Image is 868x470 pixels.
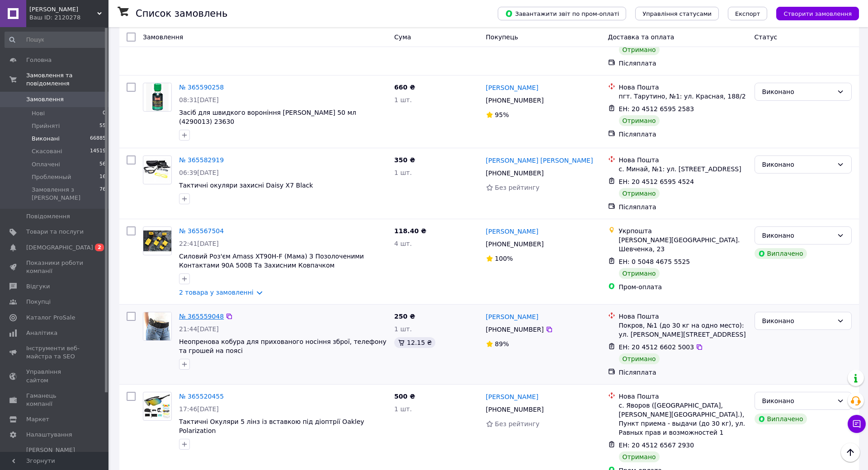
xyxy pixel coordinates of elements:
span: Прийняті [32,122,60,130]
a: 2 товара у замовленні [179,289,254,296]
span: Управління статусами [642,10,712,17]
input: Пошук [5,32,107,48]
span: Показники роботи компанії [26,259,84,275]
a: Тактичні Окуляри 5 лінз із вставкою під діоптрії Oakley Polarization [179,418,364,434]
a: № 365590258 [179,84,224,91]
a: Створити замовлення [767,9,859,17]
button: Завантажити звіт по пром-оплаті [498,7,626,20]
div: Отримано [619,268,660,279]
span: Створити замовлення [783,10,852,17]
span: [PHONE_NUMBER] [486,326,544,333]
span: 21:44[DATE] [179,325,219,333]
span: Магазин Шериф [29,5,97,14]
div: Пром-оплата [619,282,747,291]
span: Головна [26,56,52,64]
span: Інструменти веб-майстра та SEO [26,344,84,361]
span: Оплачені [32,160,60,169]
div: Виконано [762,87,833,97]
span: 22:41[DATE] [179,240,219,247]
button: Експорт [728,7,768,20]
span: 1 шт. [394,405,412,413]
div: [PERSON_NAME][GEOGRAPHIC_DATA]. Шевченка, 23 [619,235,747,254]
img: Фото товару [143,158,171,182]
a: [PERSON_NAME] [486,312,538,321]
a: Тактичні окуляри захисні Daisy X7 Black [179,182,313,189]
img: Фото товару [146,83,168,111]
a: [PERSON_NAME] [486,392,538,401]
div: Укрпошта [619,226,747,235]
div: Післяплата [619,59,747,68]
span: Управління сайтом [26,368,84,384]
span: 1 шт. [394,169,412,176]
span: 660 ₴ [394,84,415,91]
span: Без рейтингу [495,184,540,191]
div: Отримано [619,44,660,55]
div: с. Минай, №1: ул. [STREET_ADDRESS] [619,164,747,174]
span: 250 ₴ [394,313,415,320]
span: ЕН: 20 4512 6595 2583 [619,105,694,113]
span: Статус [755,33,778,41]
div: Виконано [762,316,833,326]
a: [PERSON_NAME] [486,83,538,92]
div: Післяплата [619,368,747,377]
span: 06:39[DATE] [179,169,219,176]
div: Нова Пошта [619,83,747,92]
a: [PERSON_NAME] [486,227,538,236]
span: 66885 [90,135,106,143]
a: Фото товару [143,392,172,421]
span: [PHONE_NUMBER] [486,240,544,248]
a: Фото товару [143,155,172,184]
span: Проблемный [32,173,71,181]
span: 56 [99,160,106,169]
span: [PHONE_NUMBER] [486,406,544,413]
span: 2 [95,244,104,251]
a: Фото товару [143,312,172,341]
div: Післяплата [619,202,747,211]
div: Покров, №1 (до 30 кг на одно место): ул. [PERSON_NAME][STREET_ADDRESS] [619,321,747,339]
span: Скасовані [32,147,62,155]
h1: Список замовлень [136,8,227,19]
div: Виконано [762,230,833,240]
span: 16 [99,173,106,181]
span: 500 ₴ [394,393,415,400]
span: Відгуки [26,282,50,291]
button: Чат з покупцем [848,415,866,433]
div: с. Яворов ([GEOGRAPHIC_DATA], [PERSON_NAME][GEOGRAPHIC_DATA].), Пункт приема - выдачи (до 30 кг),... [619,401,747,437]
span: 4 шт. [394,240,412,247]
span: 118.40 ₴ [394,227,426,235]
span: 0 [103,109,106,117]
span: Без рейтингу [495,420,540,428]
a: № 365520455 [179,393,224,400]
div: Нова Пошта [619,392,747,401]
span: [PHONE_NUMBER] [486,97,544,104]
a: Неопренова кобура для прихованого носіння зброї, телефону та грошей на поясі [179,338,387,354]
img: Фото товару [143,230,171,252]
a: [PERSON_NAME] [PERSON_NAME] [486,156,593,165]
div: Ваш ID: 2120278 [29,14,108,22]
span: 89% [495,340,509,348]
span: Виконані [32,135,60,143]
span: 14519 [90,147,106,155]
a: Засіб для швидкого вороніння [PERSON_NAME] 50 мл (4290013) 23630 [179,109,356,125]
a: Силовий Роз'єм Amass XT90H-F (Мама) З Позолоченими Контактами 90A 500В Та Захисним Ковпачком [179,253,364,269]
a: № 365559048 [179,313,224,320]
a: № 365567504 [179,227,224,235]
span: Замовлення [26,95,64,103]
div: Післяплата [619,130,747,139]
span: 1 шт. [394,325,412,333]
div: Нова Пошта [619,312,747,321]
img: Фото товару [143,394,171,418]
span: Замовлення [143,33,183,41]
span: Товари та послуги [26,228,84,236]
img: Фото товару [143,312,171,340]
span: 100% [495,255,513,262]
button: Створити замовлення [776,7,859,20]
div: Нова Пошта [619,155,747,164]
div: 12.15 ₴ [394,337,435,348]
span: Експорт [735,10,760,17]
span: ЕН: 20 4512 6595 4524 [619,178,694,185]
